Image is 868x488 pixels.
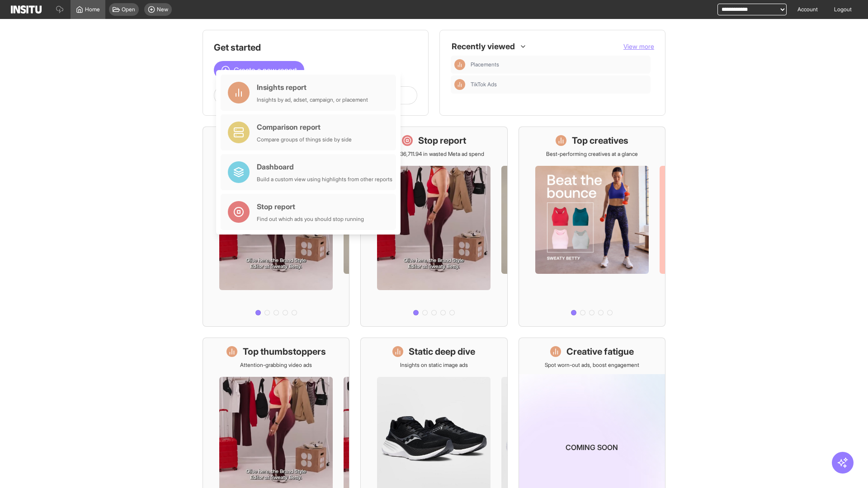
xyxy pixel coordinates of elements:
span: Placements [471,61,647,68]
button: View more [623,42,654,51]
h1: Top creatives [572,134,628,147]
h1: Top thumbstoppers [243,345,326,358]
div: Find out which ads you should stop running [257,216,364,223]
div: Insights [454,79,465,90]
span: TikTok Ads [471,81,647,88]
div: Dashboard [257,161,392,172]
div: Compare groups of things side by side [257,136,352,143]
p: Best-performing creatives at a glance [546,150,638,158]
a: Top creativesBest-performing creatives at a glance [519,127,665,327]
span: TikTok Ads [471,81,497,88]
span: Home [85,6,100,13]
span: Create a new report [234,65,297,75]
span: New [157,6,168,13]
div: Stop report [257,201,364,212]
p: Insights on static image ads [400,361,468,369]
h1: Stop report [418,134,466,147]
span: Placements [471,61,499,68]
a: What's live nowSee all active ads instantly [203,127,349,327]
span: View more [623,42,654,50]
p: Attention-grabbing video ads [240,361,312,369]
h1: Get started [214,41,417,54]
img: Logo [11,5,42,14]
a: Stop reportSave £36,711.94 in wasted Meta ad spend [360,127,507,327]
div: Comparison report [257,122,352,132]
div: Insights by ad, adset, campaign, or placement [257,96,368,103]
button: Create a new report [214,61,304,79]
div: Insights [454,59,465,70]
span: Open [122,6,135,13]
h1: Static deep dive [409,345,475,358]
div: Insights report [257,82,368,93]
p: Save £36,711.94 in wasted Meta ad spend [384,150,484,158]
div: Build a custom view using highlights from other reports [257,176,392,183]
